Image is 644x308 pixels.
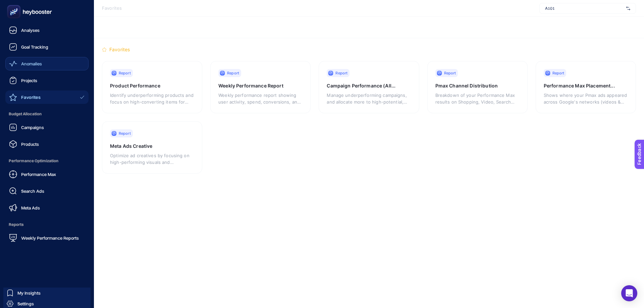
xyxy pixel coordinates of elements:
[335,70,347,76] span: Report
[5,121,89,134] a: Campaigns
[3,288,91,298] a: My Insights
[17,301,34,306] span: Settings
[21,78,37,83] span: Projects
[5,23,89,37] a: Analyses
[227,70,239,76] span: Report
[110,152,194,166] p: Optimize ad creatives by focusing on high-performing visuals and messaging while addressing low-c...
[21,172,56,177] span: Performance Max
[5,137,89,151] a: Products
[119,131,131,136] span: Report
[110,82,186,89] h3: Product Performance
[21,235,79,241] span: Weekly Performance Reports
[626,5,630,12] img: svg%3e
[5,184,89,198] a: Search Ads
[5,40,89,54] a: Goal Tracking
[110,92,194,105] p: Identify underperforming products and focus on high-converting items for better results.
[435,92,519,105] p: Breakdown of your Performance Max results on Shopping, Video, Search and Display
[21,125,44,130] span: Campaigns
[5,218,89,231] span: Reports
[544,92,627,105] p: Shows where your Pmax ads appeared across Google's networks (videos & apps) and how each placemen...
[5,74,89,87] a: Projects
[5,154,89,168] span: Performance Optimization
[327,92,410,105] p: Manage underperforming campaigns, and allocate more to high-potential, low-budget campaigns.
[17,290,41,296] span: My Insights
[5,90,89,104] a: Favorites
[109,46,130,53] span: Favorites
[218,92,302,105] p: Weekly performance report showing user activity, spend, conversions, and ROAS trends by week.
[4,2,25,7] span: Feedback
[21,95,41,100] span: Favorites
[5,107,89,121] span: Budget Allocation
[21,27,40,33] span: Analyses
[110,143,186,149] h3: Meta Ads Creative
[119,70,131,76] span: Report
[21,44,48,50] span: Goal Tracking
[218,82,295,89] h3: Weekly Performance Report
[5,168,89,181] a: Performance Max
[5,231,89,245] a: Weekly Performance Reports
[5,57,89,70] a: Anomalies
[21,141,39,147] span: Products
[21,188,44,194] span: Search Ads
[435,82,512,89] h3: Pmax Channel Distribution
[21,205,40,210] span: Meta Ads
[621,285,637,301] div: Open Intercom Messenger
[545,6,624,11] span: A101
[102,6,122,11] span: Favorites
[544,82,620,89] h3: Performance Max Placement...
[21,61,42,66] span: Anomalies
[327,82,403,89] h3: Campaign Performance (All...
[5,201,89,214] a: Meta Ads
[444,70,456,76] span: Report
[552,70,565,76] span: Report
